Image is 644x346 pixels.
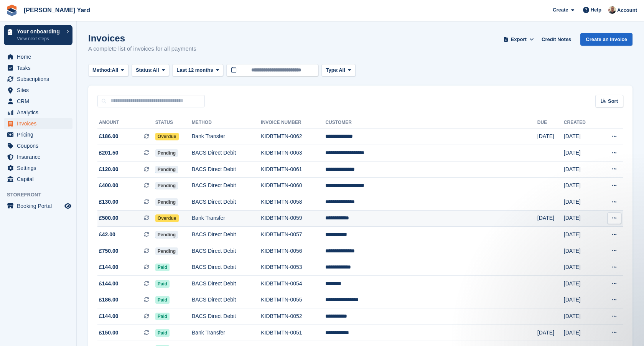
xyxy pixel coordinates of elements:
th: Customer [325,117,537,129]
th: Created [564,117,598,129]
span: Type: [326,66,339,74]
td: KIDBTMTN-0060 [261,178,325,194]
h1: Invoices [88,33,196,43]
span: Coupons [17,140,63,151]
a: menu [4,107,72,118]
span: Paid [155,313,170,320]
th: Amount [97,117,155,129]
span: Invoices [17,118,63,129]
span: Status: [136,66,153,74]
td: BACS Direct Debit [192,259,261,276]
span: £201.50 [99,149,119,157]
a: menu [4,74,72,84]
a: menu [4,129,72,140]
span: £144.00 [99,280,119,288]
span: £186.00 [99,132,119,140]
span: All [112,66,119,74]
a: Your onboarding View next steps [4,25,72,45]
td: [DATE] [564,194,598,211]
span: Sites [17,85,63,96]
span: Help [591,6,601,14]
a: Preview store [63,201,72,211]
td: [DATE] [537,129,564,145]
span: CRM [17,96,63,107]
span: Paid [155,264,170,271]
a: menu [4,163,72,173]
a: Credit Notes [539,33,574,46]
a: menu [4,63,72,73]
a: menu [4,51,72,62]
span: Capital [17,174,63,185]
td: [DATE] [537,210,564,227]
td: KIDBTMTN-0063 [261,145,325,161]
span: Pending [155,149,178,157]
span: £750.00 [99,247,119,255]
p: A complete list of invoices for all payments [88,44,196,53]
a: menu [4,140,72,151]
td: [DATE] [564,178,598,194]
th: Method [192,117,261,129]
td: BACS Direct Debit [192,161,261,178]
td: [DATE] [564,276,598,292]
span: Storefront [7,191,76,199]
td: [DATE] [564,325,598,341]
span: Account [617,7,637,14]
span: Subscriptions [17,74,63,84]
td: BACS Direct Debit [192,276,261,292]
td: BACS Direct Debit [192,178,261,194]
a: [PERSON_NAME] Yard [21,4,93,16]
span: Analytics [17,107,63,118]
span: Home [17,51,63,62]
span: £144.00 [99,312,119,320]
span: Pending [155,247,178,255]
span: Pricing [17,129,63,140]
a: Create an Invoice [580,33,632,46]
img: stora-icon-8386f47178a22dfd0bd8f6a31ec36ba5ce8667c1dd55bd0f319d3a0aa187defe.svg [6,5,18,16]
span: £120.00 [99,165,119,173]
td: Bank Transfer [192,129,261,145]
td: BACS Direct Debit [192,194,261,211]
td: BACS Direct Debit [192,292,261,308]
span: Overdue [155,214,179,222]
span: Last 12 months [176,66,213,74]
td: BACS Direct Debit [192,243,261,259]
span: Tasks [17,63,63,73]
td: [DATE] [564,145,598,161]
td: KIDBTMTN-0054 [261,276,325,292]
a: menu [4,85,72,96]
span: £500.00 [99,214,119,222]
img: Si Allen [608,6,616,14]
a: menu [4,118,72,129]
span: £400.00 [99,181,119,189]
span: £144.00 [99,263,119,271]
span: Pending [155,198,178,206]
span: Pending [155,166,178,173]
td: KIDBTMTN-0059 [261,210,325,227]
td: [DATE] [564,308,598,325]
p: View next steps [17,35,63,42]
td: Bank Transfer [192,325,261,341]
span: Pending [155,231,178,239]
td: [DATE] [564,161,598,178]
td: [DATE] [564,210,598,227]
td: KIDBTMTN-0056 [261,243,325,259]
a: menu [4,174,72,185]
button: Type: All [321,64,355,77]
td: [DATE] [564,243,598,259]
button: Export [502,33,535,46]
td: KIDBTMTN-0051 [261,325,325,341]
td: BACS Direct Debit [192,227,261,243]
td: KIDBTMTN-0052 [261,308,325,325]
span: Paid [155,280,170,288]
span: Sort [608,97,618,105]
span: Pending [155,182,178,189]
span: All [153,66,159,74]
span: Overdue [155,133,179,140]
td: [DATE] [564,292,598,308]
span: £150.00 [99,329,119,337]
button: Last 12 months [172,64,223,77]
span: Settings [17,163,63,173]
a: menu [4,152,72,162]
span: Booking Portal [17,201,63,211]
td: [DATE] [564,129,598,145]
